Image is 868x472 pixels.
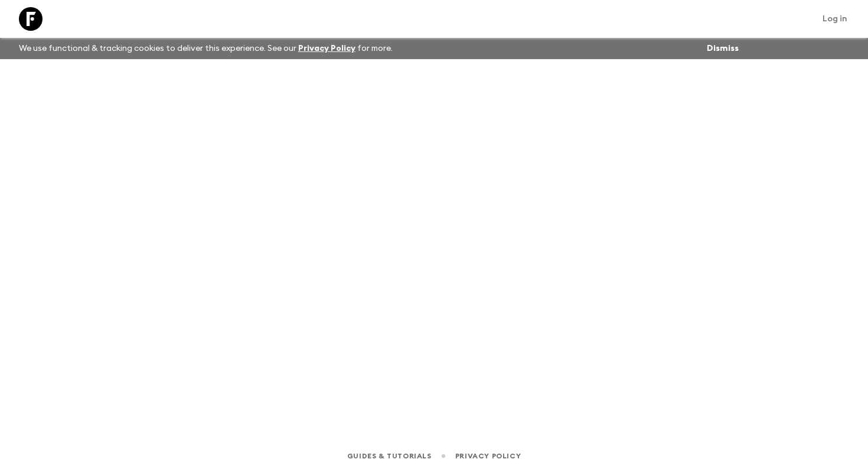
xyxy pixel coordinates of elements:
a: Log in [816,11,854,27]
a: Privacy Policy [298,44,355,53]
a: Privacy Policy [455,450,521,463]
p: We use functional & tracking cookies to deliver this experience. See our for more. [14,38,397,59]
a: Guides & Tutorials [347,450,432,463]
button: Dismiss [704,40,742,57]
